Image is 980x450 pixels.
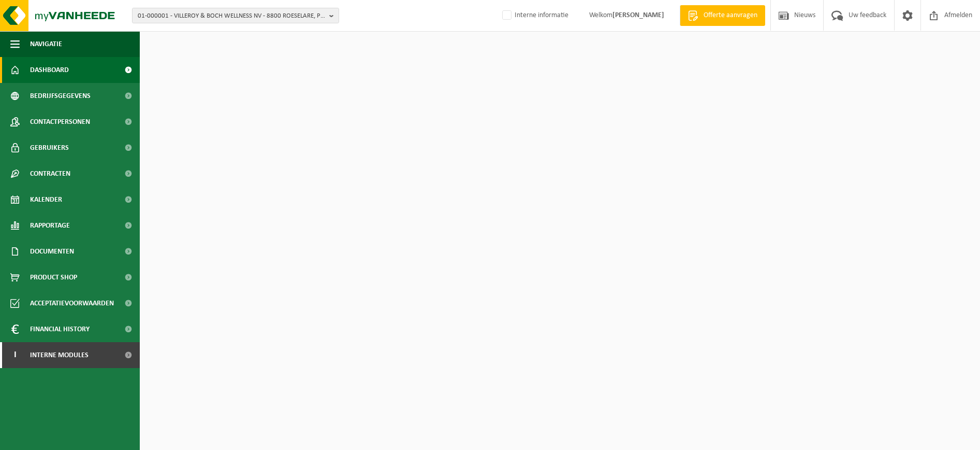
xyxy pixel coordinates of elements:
[30,31,62,57] span: Navigatie
[30,264,77,290] span: Product Shop
[30,57,69,83] span: Dashboard
[138,8,325,24] span: 01-000001 - VILLEROY & BOCH WELLNESS NV - 8800 ROESELARE, POPULIERSTRAAT 1
[30,187,62,213] span: Kalender
[132,8,339,23] button: 01-000001 - VILLEROY & BOCH WELLNESS NV - 8800 ROESELARE, POPULIERSTRAAT 1
[30,161,70,187] span: Contracten
[30,83,91,109] span: Bedrijfsgegevens
[30,290,114,316] span: Acceptatievoorwaarden
[30,238,74,264] span: Documenten
[30,135,69,161] span: Gebruikers
[680,5,765,26] a: Offerte aanvragen
[612,11,664,19] strong: [PERSON_NAME]
[30,342,89,368] span: Interne modules
[30,316,90,342] span: Financial History
[701,10,760,21] span: Offerte aanvragen
[10,342,20,368] span: I
[30,109,90,135] span: Contactpersonen
[500,8,568,23] label: Interne informatie
[30,213,70,238] span: Rapportage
